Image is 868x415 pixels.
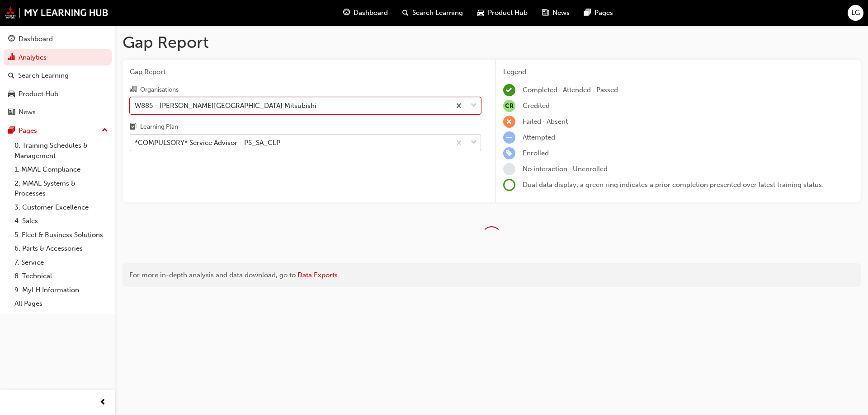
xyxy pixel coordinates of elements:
[11,177,112,201] a: 2. MMAL Systems & Processes
[354,8,388,18] span: Dashboard
[523,181,824,189] span: Dual data display; a green ring indicates a prior completion presented over latest training status.
[552,8,570,18] span: News
[140,85,179,94] div: Organisations
[135,138,280,148] div: *COMPULSORY* Service Advisor - PS_SA_CLP
[503,131,515,144] span: learningRecordVerb_ATTEMPT-icon
[523,165,608,173] span: No interaction · Unenrolled
[19,126,37,136] div: Pages
[18,70,69,81] div: Search Learning
[8,108,15,117] span: news-icon
[8,90,15,98] span: car-icon
[130,86,137,94] span: organisation-icon
[4,122,112,139] button: Pages
[523,133,555,141] span: Attempted
[140,122,178,131] div: Learning Plan
[11,242,112,256] a: 6. Parts & Accessories
[130,123,137,131] span: learningplan-icon
[471,137,477,149] span: down-icon
[542,7,549,19] span: news-icon
[8,127,15,135] span: pages-icon
[594,8,613,18] span: Pages
[584,7,591,19] span: pages-icon
[336,4,395,22] a: guage-iconDashboard
[11,228,112,242] a: 5. Fleet & Business Solutions
[8,72,14,80] span: search-icon
[19,107,36,117] div: News
[503,147,515,159] span: learningRecordVerb_ENROLL-icon
[503,84,515,96] span: learningRecordVerb_COMPLETE-icon
[503,116,515,128] span: learningRecordVerb_FAIL-icon
[19,34,53,44] div: Dashboard
[5,7,108,19] img: mmal
[11,139,112,163] a: 0. Training Schedules & Management
[11,297,112,311] a: All Pages
[8,35,15,43] span: guage-icon
[297,271,338,279] a: Data Exports
[11,163,112,177] a: 1. MMAL Compliance
[129,270,854,280] div: For more in-depth analysis and data download, go to
[19,89,58,99] div: Product Hub
[848,5,863,21] button: LG
[4,29,112,122] button: DashboardAnalyticsSearch LearningProduct HubNews
[395,4,470,22] a: search-iconSearch Learning
[102,125,108,136] span: up-icon
[8,54,15,62] span: chart-icon
[471,100,477,112] span: down-icon
[11,201,112,214] a: 3. Customer Excellence
[503,67,854,77] div: Legend
[503,163,515,175] span: learningRecordVerb_NONE-icon
[488,8,528,18] span: Product Hub
[4,67,112,84] a: Search Learning
[523,117,568,126] span: Failed · Absent
[523,86,618,94] span: Completed · Attended · Passed
[11,269,112,283] a: 8. Technical
[4,104,112,121] a: News
[535,4,577,22] a: news-iconNews
[11,283,112,297] a: 9. MyLH Information
[343,7,350,19] span: guage-icon
[851,8,860,18] span: LG
[4,31,112,47] a: Dashboard
[470,4,535,22] a: car-iconProduct Hub
[503,100,515,112] span: null-icon
[523,149,549,157] span: Enrolled
[523,102,550,110] span: Credited
[11,256,112,270] a: 7. Service
[123,33,861,52] h1: Gap Report
[477,7,484,19] span: car-icon
[4,49,112,66] a: Analytics
[577,4,620,22] a: pages-iconPages
[99,397,106,408] span: prev-icon
[412,8,463,18] span: Search Learning
[135,100,316,111] div: W885 - [PERSON_NAME][GEOGRAPHIC_DATA] Mitsubishi
[11,214,112,228] a: 4. Sales
[4,86,112,103] a: Product Hub
[402,7,409,19] span: search-icon
[130,67,481,77] span: Gap Report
